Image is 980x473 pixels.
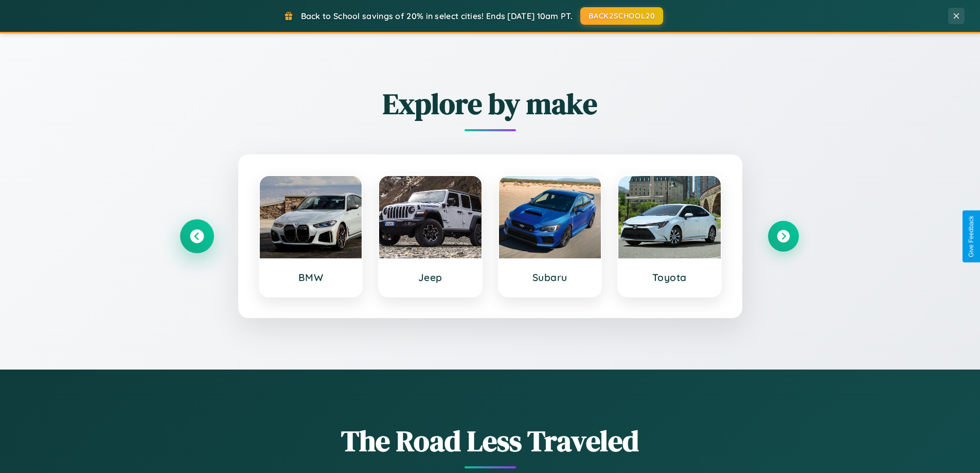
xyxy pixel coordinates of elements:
[270,271,352,284] h3: BMW
[389,271,471,284] h3: Jeep
[182,84,799,124] h2: Explore by make
[629,271,710,284] h3: Toyota
[301,11,573,21] span: Back to School savings of 20% in select cities! Ends [DATE] 10am PT.
[580,7,663,25] button: BACK2SCHOOL20
[509,271,591,284] h3: Subaru
[182,421,799,461] h1: The Road Less Traveled
[968,216,975,257] div: Give Feedback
